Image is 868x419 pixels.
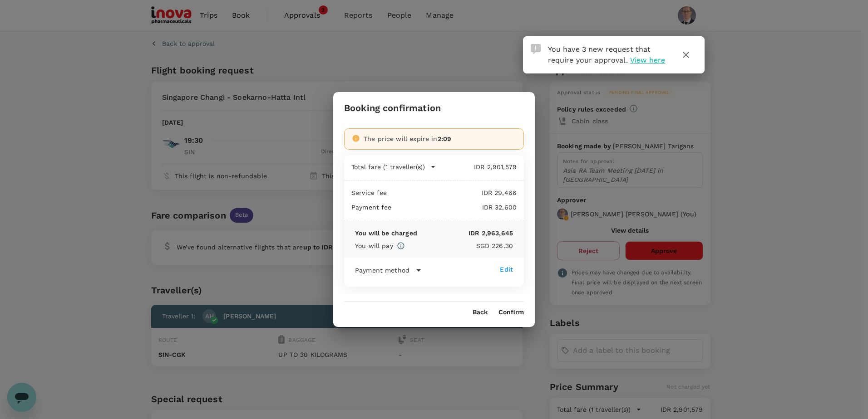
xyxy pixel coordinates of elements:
button: Back [473,309,488,316]
p: Payment method [355,266,409,275]
p: IDR 2,901,579 [436,162,517,171]
span: 2:09 [438,135,452,142]
p: IDR 32,600 [392,203,517,212]
p: IDR 29,466 [387,188,517,197]
p: You will pay [355,241,393,250]
img: Approval Request [531,44,541,54]
button: Confirm [498,309,524,316]
div: Edit [500,265,513,274]
p: IDR 2,963,645 [417,229,513,238]
p: SGD 226.30 [405,241,513,250]
span: View here [630,56,665,64]
button: Total fare (1 traveller(s)) [351,162,436,171]
div: The price will expire in [364,134,516,143]
p: Service fee [351,188,387,197]
p: Payment fee [351,203,392,212]
p: Total fare (1 traveller(s)) [351,162,425,171]
span: You have 3 new request that require your approval. [548,45,651,64]
p: You will be charged [355,229,417,238]
h3: Booking confirmation [344,103,441,113]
